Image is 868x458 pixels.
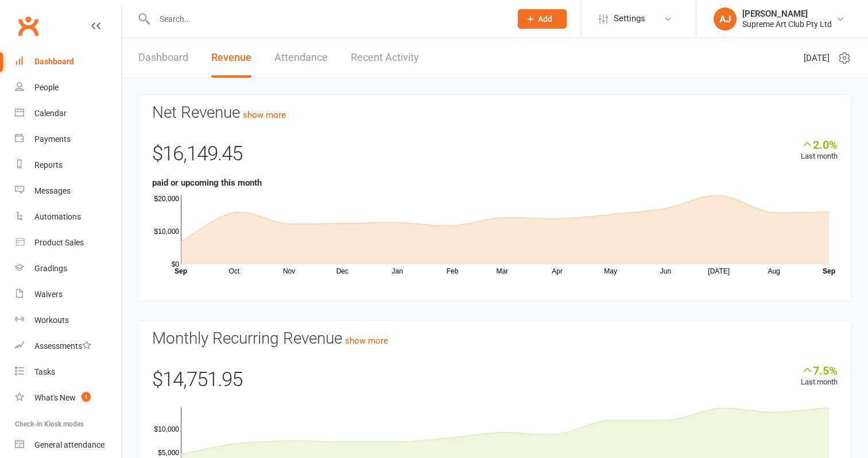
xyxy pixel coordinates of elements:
[34,290,63,299] div: Waivers
[518,9,567,29] button: Add
[34,367,55,376] div: Tasks
[15,333,121,359] a: Assessments
[152,330,838,348] h3: Monthly Recurring Revenue
[34,83,59,92] div: People
[34,109,67,118] div: Calendar
[351,38,419,78] a: Recent Activity
[15,230,121,256] a: Product Sales
[34,440,104,449] div: General attendance
[15,359,121,385] a: Tasks
[34,212,81,221] div: Automations
[742,9,832,19] div: [PERSON_NAME]
[14,11,42,40] a: Clubworx
[15,152,121,178] a: Reports
[15,101,121,126] a: Calendar
[243,110,286,120] a: show more
[34,264,67,273] div: Gradings
[151,11,503,27] input: Search...
[34,341,91,351] div: Assessments
[274,38,328,78] a: Attendance
[15,282,121,307] a: Waivers
[15,204,121,230] a: Automations
[801,364,838,376] div: 7.5%
[801,138,838,163] div: Last month
[34,238,84,247] div: Product Sales
[15,49,121,75] a: Dashboard
[15,385,121,411] a: What's New1
[538,14,552,24] span: Add
[34,315,69,325] div: Workouts
[345,336,388,346] a: show more
[34,393,76,402] div: What's New
[742,19,832,29] div: Supreme Art Club Pty Ltd
[801,138,838,151] div: 2.0%
[801,364,838,388] div: Last month
[714,7,737,30] div: AJ
[82,392,91,402] span: 1
[34,57,74,66] div: Dashboard
[15,75,121,101] a: People
[15,178,121,204] a: Messages
[15,126,121,152] a: Payments
[804,51,830,65] span: [DATE]
[34,186,71,195] div: Messages
[152,104,838,122] h3: Net Revenue
[15,432,121,458] a: General attendance kiosk mode
[15,256,121,282] a: Gradings
[152,178,262,188] strong: paid or upcoming this month
[614,6,645,32] span: Settings
[152,138,838,176] div: $16,149.45
[15,307,121,333] a: Workouts
[211,38,251,78] a: Revenue
[34,160,63,170] div: Reports
[152,364,838,402] div: $14,751.95
[34,134,71,144] div: Payments
[138,38,188,78] a: Dashboard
